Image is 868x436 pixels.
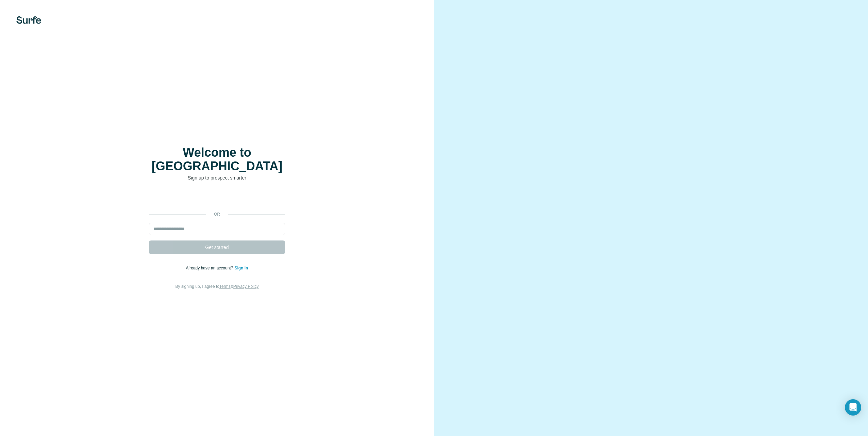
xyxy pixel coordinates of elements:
span: Already have an account? [186,266,235,270]
span: By signing up, I agree to & [176,284,259,289]
iframe: Schaltfläche „Über Google anmelden“ [146,191,288,206]
h1: Welcome to [GEOGRAPHIC_DATA] [149,146,285,173]
a: Privacy Policy [233,284,259,289]
iframe: Dialogfeld „Über Google anmelden“ [728,7,861,106]
p: Sign up to prospect smarter [149,174,285,181]
img: Surfe's logo [16,16,41,24]
p: or [206,211,228,217]
a: Sign in [234,266,248,270]
a: Terms [219,284,231,289]
div: Open Intercom Messenger [845,399,861,416]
